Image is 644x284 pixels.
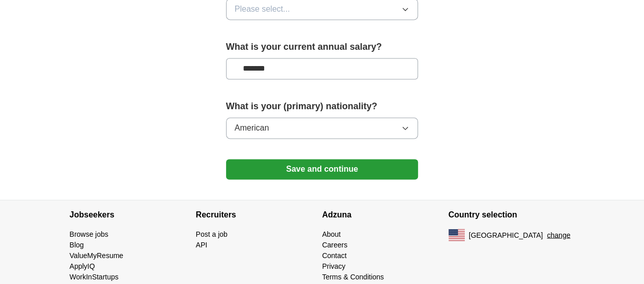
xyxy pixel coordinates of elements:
[196,230,228,238] a: Post a job
[226,100,418,113] label: What is your (primary) nationality?
[226,117,418,139] button: American
[70,272,119,280] a: WorkInStartups
[235,3,290,15] span: Please select...
[235,122,269,134] span: American
[449,229,465,241] img: US flag
[226,40,418,54] label: What is your current annual salary?
[70,230,108,238] a: Browse jobs
[70,262,95,270] a: ApplyIQ
[70,251,124,259] a: ValueMyResume
[196,240,208,248] a: API
[322,272,384,280] a: Terms & Conditions
[322,251,347,259] a: Contact
[322,262,346,270] a: Privacy
[469,230,543,240] span: [GEOGRAPHIC_DATA]
[547,230,570,240] button: change
[322,240,348,248] a: Careers
[226,159,418,179] button: Save and continue
[70,240,84,248] a: Blog
[449,200,575,229] h4: Country selection
[322,230,341,238] a: About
